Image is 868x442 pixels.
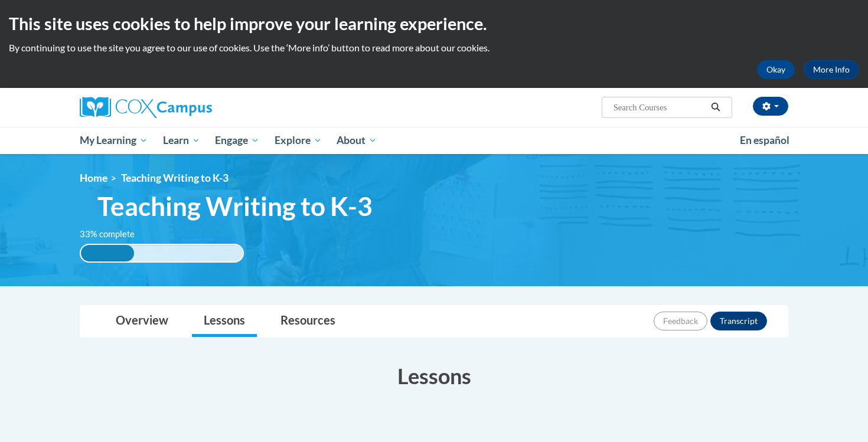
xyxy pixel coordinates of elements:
[80,228,148,241] label: 33% complete
[121,172,229,184] span: Teaching Writing to K-3
[81,245,134,261] div: 33% complete
[710,312,767,330] button: Transcript
[80,97,212,118] img: Cox Campus
[9,41,859,54] p: By continuing to use the site you agree to our use of cookies. Use the ‘More info’ button to read...
[740,134,789,146] span: En español
[275,133,322,148] span: Explore
[104,306,180,337] a: Overview
[72,127,155,154] a: My Learning
[192,306,257,337] a: Lessons
[80,97,304,118] a: Cox Campus
[329,127,385,154] a: About
[155,127,208,154] a: Learn
[80,361,788,391] h3: Lessons
[207,127,267,154] a: Engage
[732,128,797,153] a: En español
[215,133,259,148] span: Engage
[753,97,788,116] button: Account Settings
[80,172,107,184] a: Home
[163,133,200,148] span: Learn
[804,60,859,79] a: More Info
[654,312,707,330] button: Feedback
[707,100,725,114] button: Search
[757,60,795,79] button: Okay
[269,306,347,337] a: Resources
[80,133,148,148] span: My Learning
[97,191,373,222] span: Teaching Writing to K-3
[612,100,707,114] input: Search Courses
[337,133,377,148] span: About
[267,127,329,154] a: Explore
[62,127,806,154] div: Main menu
[9,12,859,35] h2: This site uses cookies to help improve your learning experience.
